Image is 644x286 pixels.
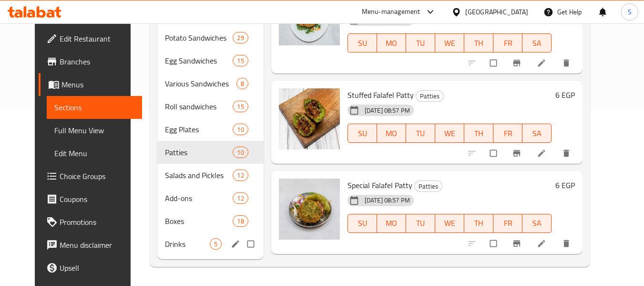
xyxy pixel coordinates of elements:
[555,88,575,102] h6: 6 EGP
[165,55,233,66] span: Egg Sandwiches
[362,6,420,18] div: Menu-management
[522,124,552,143] button: SA
[233,124,248,135] div: items
[237,79,248,88] span: 8
[406,124,435,143] button: TU
[381,216,402,230] span: MO
[233,147,248,158] div: items
[157,210,264,233] div: Boxes18
[47,142,143,165] a: Edit Menu
[233,125,247,134] span: 10
[39,27,143,50] a: Edit Restaurant
[60,56,135,67] span: Branches
[39,233,143,256] a: Menu disclaimer
[157,72,264,95] div: Various Sandwiches8
[556,53,579,74] button: delete
[416,91,443,102] span: Patties
[210,238,222,250] div: items
[39,188,143,211] a: Coupons
[39,256,143,279] a: Upsell
[60,33,135,44] span: Edit Restaurant
[410,216,431,230] span: TU
[348,33,377,53] button: SU
[279,88,340,149] img: Stuffed Falafel Patty
[165,147,233,158] span: Patties
[497,216,519,230] span: FR
[377,124,406,143] button: MO
[233,102,247,111] span: 15
[233,101,248,112] div: items
[556,143,579,164] button: delete
[165,101,233,112] span: Roll sandwiches
[484,54,504,72] span: Select to update
[157,164,264,187] div: Salads and Pickles12
[506,233,529,254] button: Branch-specific-item
[628,7,632,17] span: S
[352,127,373,140] span: SU
[348,88,414,102] span: Stuffed Falafel Patty
[410,127,431,140] span: TU
[236,78,248,89] div: items
[464,124,493,143] button: TH
[361,196,414,205] span: [DATE] 08:57 PM
[157,187,264,210] div: Add-ons12
[157,49,264,72] div: Egg Sandwiches15
[165,238,210,250] span: Drinks
[537,148,548,158] a: Edit menu item
[165,32,233,43] span: Potato Sandwiches
[279,179,340,240] img: Special Falafel Patty
[522,214,552,233] button: SA
[377,214,406,233] button: MO
[435,124,464,143] button: WE
[60,239,135,251] span: Menu disclaimer
[468,36,490,50] span: TH
[233,33,247,42] span: 29
[210,240,221,249] span: 5
[165,124,233,135] span: Egg Plates
[439,36,460,50] span: WE
[497,36,519,50] span: FR
[157,233,264,255] div: Drinks5edit
[526,127,548,140] span: SA
[165,78,236,89] span: Various Sandwiches
[484,234,504,253] span: Select to update
[506,53,529,74] button: Branch-specific-item
[464,33,493,53] button: TH
[39,211,143,233] a: Promotions
[526,216,548,230] span: SA
[556,233,579,254] button: delete
[377,33,406,53] button: MO
[233,148,247,157] span: 10
[526,36,548,50] span: SA
[233,215,248,227] div: items
[157,118,264,141] div: Egg Plates10
[537,239,548,248] a: Edit menu item
[406,33,435,53] button: TU
[233,171,247,180] span: 12
[439,216,460,230] span: WE
[381,127,402,140] span: MO
[165,215,233,227] span: Boxes
[465,7,528,17] div: [GEOGRAPHIC_DATA]
[464,214,493,233] button: TH
[233,169,248,181] div: items
[348,124,377,143] button: SU
[381,36,402,50] span: MO
[39,73,143,96] a: Menus
[415,181,442,192] span: Patties
[439,127,460,140] span: WE
[414,180,442,192] div: Patties
[497,127,519,140] span: FR
[506,143,529,164] button: Branch-specific-item
[416,90,444,102] div: Patties
[555,179,575,192] h6: 6 EGP
[468,216,490,230] span: TH
[537,58,548,68] a: Edit menu item
[233,217,247,226] span: 18
[229,238,244,250] button: edit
